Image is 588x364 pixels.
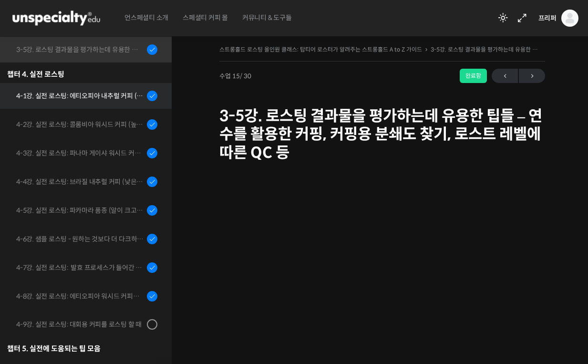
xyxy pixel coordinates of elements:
[7,68,157,81] div: 챕터 4. 실전 로스팅
[519,70,545,83] span: →
[123,285,183,309] a: 설정
[519,69,545,83] a: 다음→
[63,285,123,309] a: 대화
[16,148,144,158] div: 4-3강. 실전 로스팅: 파나마 게이샤 워시드 커피 (플레이버 프로파일이 로스팅하기 까다로운 경우)
[16,119,144,130] div: 4-2강. 실전 로스팅: 콜롬비아 워시드 커피 (높은 밀도와 수분율 때문에 1차 크랙에서 많은 수분을 방출하는 경우)
[219,46,422,53] a: 스트롱홀드 로스팅 올인원 클래스: 탑티어 로스터가 알려주는 스트롱홀드 A to Z 가이드
[30,299,36,307] span: 홈
[16,44,144,55] div: 3-5강. 로스팅 결과물을 평가하는데 유용한 팁들 - 연수를 활용한 커핑, 커핑용 분쇄도 찾기, 로스트 레벨에 따른 QC 등
[16,262,144,273] div: 4-7강. 실전 로스팅: 발효 프로세스가 들어간 커피를 필터용으로 로스팅 할 때
[16,177,144,187] div: 4-4강. 실전 로스팅: 브라질 내추럴 커피 (낮은 고도에서 재배되어 당분과 밀도가 낮은 경우)
[16,234,144,244] div: 4-6강. 샘플 로스팅 - 원하는 것보다 더 다크하게 로스팅 하는 이유
[460,69,487,83] div: 완료함
[240,72,251,80] span: / 30
[219,107,545,162] h1: 3-5강. 로스팅 결과물을 평가하는데 유용한 팁들 – 연수를 활용한 커핑, 커핑용 분쇄도 찾기, 로스트 레벨에 따른 QC 등
[147,299,159,307] span: 설정
[16,91,144,101] div: 4-1강. 실전 로스팅: 에티오피아 내추럴 커피 (당분이 많이 포함되어 있고 색이 고르지 않은 경우)
[7,342,157,355] div: 챕터 5. 실전에 도움되는 팁 모음
[87,300,99,307] span: 대화
[3,285,63,309] a: 홈
[16,205,144,216] div: 4-5강. 실전 로스팅: 파카마라 품종 (알이 크고 산지에서 건조가 고르게 되기 힘든 경우)
[492,70,518,83] span: ←
[219,73,251,79] span: 수업 15
[492,69,518,83] a: ←이전
[538,14,557,22] span: 프리퍼
[16,319,144,330] div: 4-9강. 실전 로스팅: 대회용 커피를 로스팅 할 때
[16,291,144,302] div: 4-8강. 실전 로스팅: 에티오피아 워시드 커피를 에스프레소용으로 로스팅 할 때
